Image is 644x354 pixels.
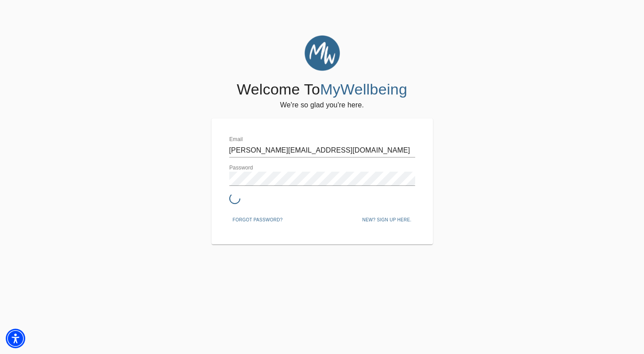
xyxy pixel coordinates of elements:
[229,165,253,171] label: Password
[362,216,411,224] span: New? Sign up here.
[233,216,283,224] span: Forgot password?
[320,81,407,98] span: MyWellbeing
[359,213,415,227] button: New? Sign up here.
[237,80,407,99] h4: Welcome To
[280,99,364,111] h6: We're so glad you're here.
[229,213,286,227] button: Forgot password?
[305,35,340,71] img: MyWellbeing
[6,329,25,348] div: Accessibility Menu
[229,216,286,223] a: Forgot password?
[229,137,243,142] label: Email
